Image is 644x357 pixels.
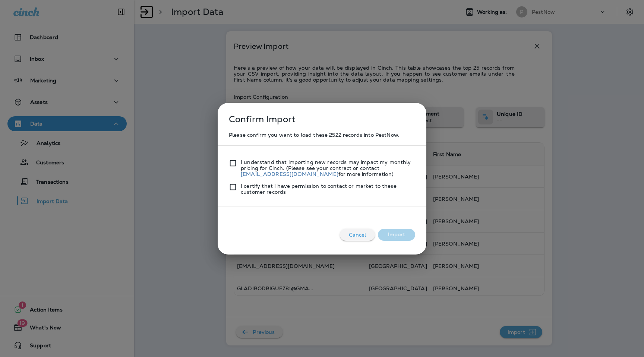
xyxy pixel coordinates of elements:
[241,159,415,177] p: I understand that importing new records may impact my monthly pricing for Cinch. (Please see your...
[340,229,375,241] button: Cancel
[241,183,415,195] p: I certify that I have permission to contact or market to these customer records
[346,229,369,241] p: Cancel
[225,110,296,128] p: Confirm Import
[241,171,338,177] a: [EMAIL_ADDRESS][DOMAIN_NAME]
[229,132,415,138] p: Please confirm you want to load these 2522 records into PestNow.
